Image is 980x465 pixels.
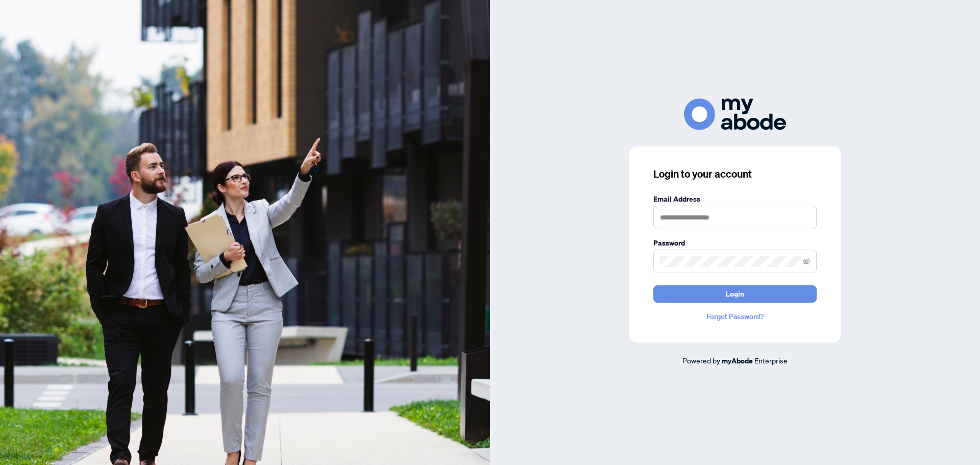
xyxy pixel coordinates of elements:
[682,356,720,365] span: Powered by
[803,258,810,265] span: eye-invisible
[653,167,817,181] h3: Login to your account
[653,311,817,322] a: Forgot Password?
[653,285,817,303] button: Login
[722,355,753,366] a: myAbode
[653,237,817,249] label: Password
[684,99,786,130] img: ma-logo
[653,193,817,205] label: Email Address
[754,356,788,365] span: Enterprise
[726,286,744,302] span: Login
